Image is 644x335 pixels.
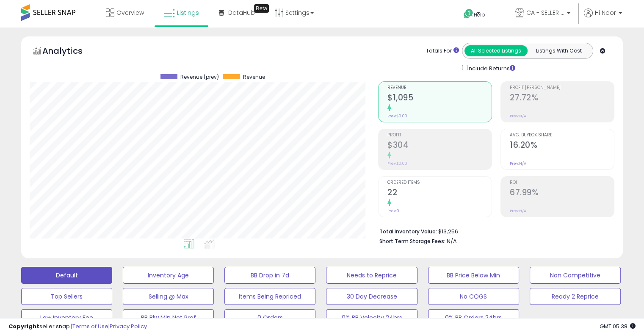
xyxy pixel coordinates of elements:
button: Needs to Reprice [326,267,417,284]
span: CA - SELLER EXCELLENCE [526,8,564,17]
small: Prev: $0.00 [387,161,407,166]
a: Help [457,2,502,28]
small: Prev: N/A [510,208,526,213]
span: Revenue [387,86,492,90]
a: Privacy Policy [110,322,147,330]
button: Inventory Age [123,267,214,284]
button: 30 Day Decrease [326,288,417,305]
span: Profit [387,133,492,138]
small: Prev: 0 [387,208,399,213]
b: Short Term Storage Fees: [379,238,445,245]
div: Tooltip anchor [254,4,269,13]
span: Revenue [243,74,265,80]
button: Ready 2 Reprice [530,288,621,305]
span: Help [474,11,485,18]
a: Terms of Use [72,322,108,330]
h2: 22 [387,188,492,199]
button: BB Drop in 7d [224,267,315,284]
span: ROI [510,180,614,185]
span: 2025-10-13 05:38 GMT [600,322,636,330]
b: Total Inventory Value: [379,228,437,235]
button: No COGS [428,288,519,305]
span: Ordered Items [387,180,492,185]
li: $13,256 [379,226,608,236]
button: BB Blw Min Not Prof [123,309,214,326]
strong: Copyright [8,322,39,330]
div: Totals For [426,47,459,55]
h2: $1,095 [387,93,492,104]
button: Default [21,267,112,284]
i: Get Help [463,8,474,19]
span: Revenue (prev) [180,74,219,80]
small: Prev: N/A [510,114,526,119]
h5: Analytics [42,45,99,59]
small: Prev: $0.00 [387,114,407,119]
div: Include Returns [456,63,525,73]
button: 0 Orders [224,309,315,326]
span: Overview [116,8,144,17]
button: 0% BB Velocity 24hrs [326,309,417,326]
h2: $304 [387,140,492,152]
small: Prev: N/A [510,161,526,166]
button: Top Sellers [21,288,112,305]
h2: 67.99% [510,188,614,199]
span: N/A [447,237,457,245]
button: Listings With Cost [527,45,590,56]
button: 0% BB Orders 24hrs [428,309,519,326]
button: Selling @ Max [123,288,214,305]
span: Profit [PERSON_NAME] [510,86,614,90]
button: BB Price Below Min [428,267,519,284]
button: Items Being Repriced [224,288,315,305]
button: All Selected Listings [464,45,528,56]
span: Avg. Buybox Share [510,133,614,138]
span: Listings [177,8,199,17]
span: Hi Noor [595,8,616,17]
h2: 16.20% [510,140,614,152]
a: Hi Noor [584,8,622,28]
span: DataHub [228,8,255,17]
div: seller snap | | [8,323,147,331]
button: Low Inventory Fee [21,309,112,326]
h2: 27.72% [510,93,614,104]
button: Non Competitive [530,267,621,284]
